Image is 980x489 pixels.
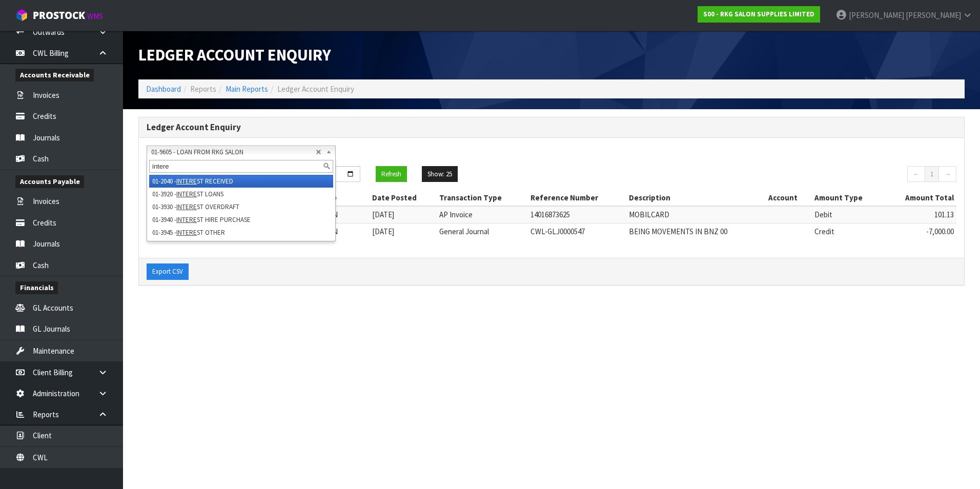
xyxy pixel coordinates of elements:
[226,84,268,94] a: Main Reports
[938,166,956,182] a: →
[376,166,407,182] button: Refresh
[698,6,820,23] a: S00 - RKG SALON SUPPLIES LIMITED
[528,206,626,223] td: 14016873625
[138,45,331,65] span: Ledger Account Enquiry
[907,166,925,182] a: ←
[697,166,956,185] nav: Page navigation
[370,190,437,206] th: Date Posted
[176,202,197,211] em: INTERE
[925,166,939,182] a: 1
[149,200,333,213] li: 01-3930 - ST OVERDRAFT
[849,10,904,20] span: [PERSON_NAME]
[149,226,333,239] li: 01-3945 - ST OTHER
[528,190,626,206] th: Reference Number
[437,223,528,239] td: General Journal
[437,190,528,206] th: Transaction Type
[626,223,766,239] td: BEING MOVEMENTS IN BNZ 00
[926,227,954,236] span: -7,000.00
[906,10,961,20] span: [PERSON_NAME]
[766,190,812,206] th: Account
[370,223,437,239] td: [DATE]
[626,190,766,206] th: Description
[626,206,766,223] td: MOBILCARD
[149,188,333,200] li: 01-3920 - ST LOANS
[176,215,197,224] em: INTERE
[33,9,85,22] span: ProStock
[884,190,956,206] th: Amount Total
[703,10,814,18] strong: S00 - RKG SALON SUPPLIES LIMITED
[149,175,333,188] li: 01-2040 - ST RECEIVED
[149,213,333,226] li: 01-3940 - ST HIRE PURCHASE
[812,190,884,206] th: Amount Type
[15,69,94,81] span: Accounts Receivable
[87,11,103,21] small: WMS
[370,206,437,223] td: [DATE]
[176,190,197,198] em: INTERE
[176,228,197,237] em: INTERE
[15,9,28,22] img: cube-alt.png
[15,281,58,294] span: Financials
[151,146,316,158] span: 01-9605 - LOAN FROM RKG SALON
[147,123,956,132] h3: Ledger Account Enquiry
[176,177,197,186] em: INTERE
[422,166,458,182] button: Show: 25
[190,84,216,94] span: Reports
[812,206,884,223] td: Debit
[437,206,528,223] td: AP Invoice
[15,175,84,188] span: Accounts Payable
[934,210,954,219] span: 101.13
[277,84,354,94] span: Ledger Account Enquiry
[528,223,626,239] td: CWL-GLJ0000547
[146,84,181,94] a: Dashboard
[147,263,189,280] button: Export CSV
[812,223,884,239] td: Credit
